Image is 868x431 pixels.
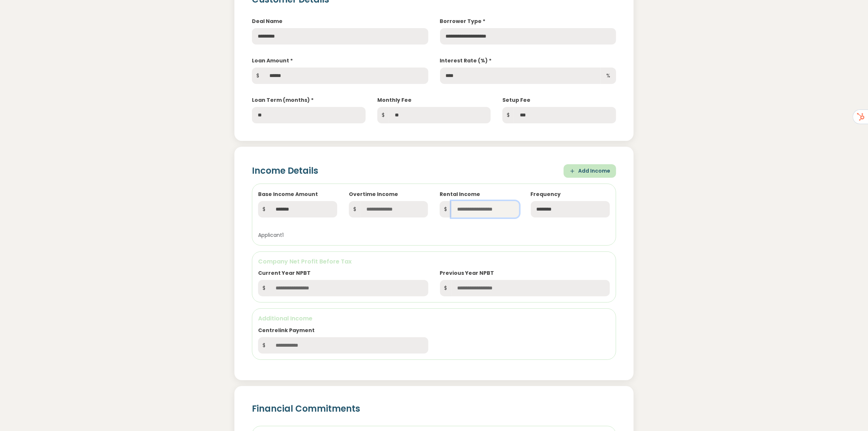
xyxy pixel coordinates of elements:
label: Interest Rate (%) * [440,57,492,65]
label: Centrelink Payment [258,327,315,334]
label: Setup Fee [502,96,530,104]
span: $ [502,107,514,123]
span: $ [440,280,452,296]
h2: Financial Commitments [252,404,616,414]
span: $ [440,201,451,218]
span: $ [258,201,270,218]
label: Loan Term (months) * [252,96,314,104]
label: Current Year NPBT [258,269,311,277]
label: Previous Year NPBT [440,269,494,277]
label: Overtime Income [349,191,398,198]
label: Frequency [531,191,561,198]
label: Borrower Type * [440,18,486,25]
span: $ [349,201,361,218]
span: $ [258,337,270,354]
span: % [600,68,616,84]
span: $ [258,280,270,296]
label: Base Income Amount [258,191,318,198]
small: Applicant 1 [258,231,284,239]
h6: Additional Income [258,315,610,323]
span: $ [252,68,264,84]
h6: Company Net Profit Before Tax [258,258,610,266]
label: Monthly Fee [377,96,412,104]
h2: Income Details [252,166,318,176]
label: Rental Income [440,191,480,198]
label: Loan Amount * [252,57,293,65]
button: Add Income [564,164,616,178]
span: $ [377,107,389,123]
iframe: Chat Widget [832,396,868,431]
label: Deal Name [252,18,283,25]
